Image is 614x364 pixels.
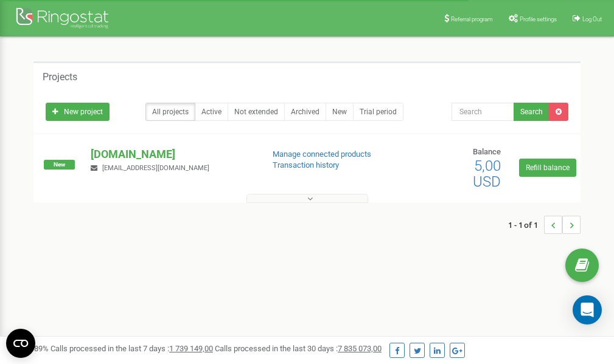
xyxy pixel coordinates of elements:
[520,16,557,22] span: Profile settings
[91,146,253,162] p: [DOMAIN_NAME]
[473,147,501,156] span: Balance
[326,103,354,121] a: New
[43,72,77,83] h5: Projects
[228,103,285,121] a: Not extended
[451,16,493,22] span: Referral program
[508,204,581,246] nav: ...
[573,295,602,325] div: Open Intercom Messenger
[473,157,501,190] span: 5,00 USD
[215,344,382,353] span: Calls processed in the last 30 days :
[44,160,75,170] span: New
[284,103,326,121] a: Archived
[353,103,403,121] a: Trial period
[102,164,209,172] span: [EMAIL_ADDRESS][DOMAIN_NAME]
[519,159,576,177] a: Refill balance
[273,160,339,170] a: Transaction history
[46,103,110,121] a: New project
[582,16,602,22] span: Log Out
[195,103,228,121] a: Active
[145,103,195,121] a: All projects
[452,103,514,121] input: Search
[169,344,213,353] u: 1 739 149,00
[51,344,213,353] span: Calls processed in the last 7 days :
[6,329,35,358] button: Open CMP widget
[514,103,549,121] button: Search
[273,149,371,159] a: Manage connected products
[338,344,382,353] u: 7 835 073,00
[508,216,544,234] span: 1 - 1 of 1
